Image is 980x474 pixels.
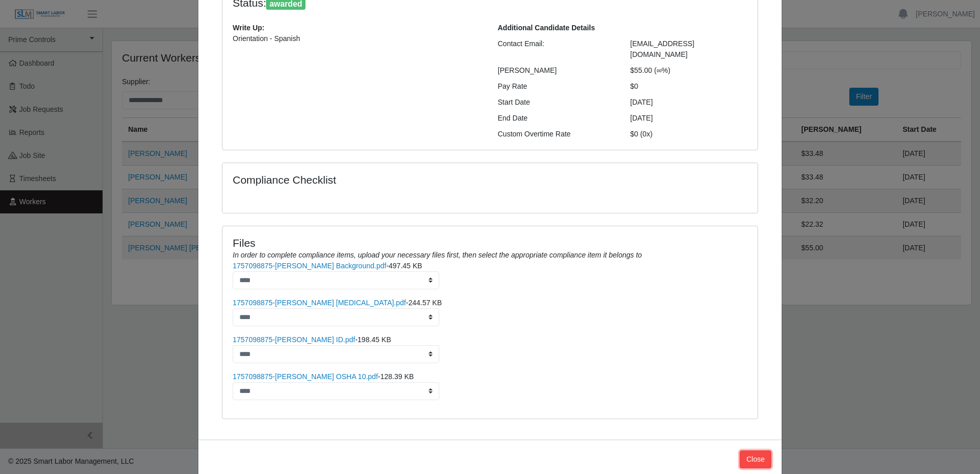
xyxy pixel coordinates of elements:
[233,261,747,289] li: -
[233,299,406,307] a: 1757098875-[PERSON_NAME] [MEDICAL_DATA].pdf
[630,114,653,122] span: [DATE]
[490,81,623,92] div: Pay Rate
[623,97,756,108] div: [DATE]
[490,97,623,108] div: Start Date
[358,335,391,344] span: 198.45 KB
[490,38,623,60] div: Contact Email:
[233,251,642,259] i: In order to complete compliance items, upload your necessary files first, then select the appropr...
[623,65,756,76] div: $55.00 (∞%)
[490,113,623,124] div: End Date
[389,262,422,270] span: 497.45 KB
[409,299,442,307] span: 244.57 KB
[233,24,264,32] b: Write Up:
[233,33,482,44] p: Orientation - Spanish
[498,24,595,32] b: Additional Candidate Details
[233,334,747,363] li: -
[233,335,355,344] a: 1757098875-[PERSON_NAME] ID.pdf
[630,130,653,138] span: $0 (0x)
[233,371,747,400] li: -
[490,65,623,76] div: [PERSON_NAME]
[233,372,378,381] a: 1757098875-[PERSON_NAME] OSHA 10.pdf
[233,298,747,326] li: -
[490,129,623,140] div: Custom Overtime Rate
[623,81,756,92] div: $0
[233,262,386,270] a: 1757098875-[PERSON_NAME] Background.pdf
[380,372,414,381] span: 128.39 KB
[233,236,747,249] h4: Files
[630,39,695,58] span: [EMAIL_ADDRESS][DOMAIN_NAME]
[233,173,570,186] h4: Compliance Checklist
